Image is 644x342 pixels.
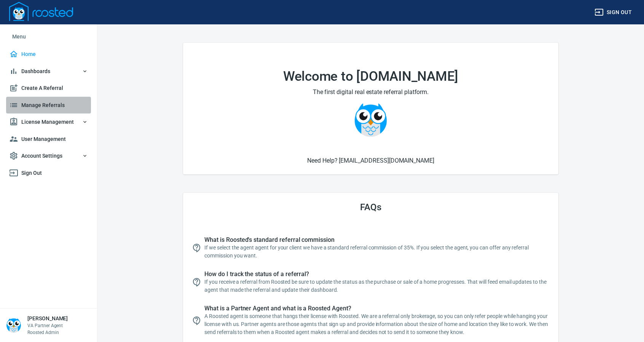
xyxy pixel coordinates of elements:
[6,165,91,182] a: Sign Out
[27,315,68,322] h6: [PERSON_NAME]
[6,97,91,114] a: Manage Referrals
[204,244,549,260] p: If we select the agent agent for your client we have a standard referral commission of 35%. If yo...
[9,67,88,76] span: Dashboards
[9,50,88,59] span: Home
[6,318,21,333] img: Person
[192,156,549,165] h6: Need Help? [EMAIL_ADDRESS][DOMAIN_NAME]
[6,147,91,165] button: Account Settings
[9,83,88,93] span: Create A Referral
[27,329,68,336] p: Roosted Admin
[6,46,91,63] a: Home
[612,308,638,336] iframe: Chat
[204,312,549,336] p: A Roosted agent is someone that hangs their license with Roosted. We are a referral only brokerag...
[204,236,549,244] span: What is Roosted's standard referral commission
[201,87,540,97] h2: The first digital real estate referral platform.
[192,202,549,213] h3: FAQs
[595,8,632,17] span: Sign out
[6,131,91,148] a: User Management
[9,134,88,144] span: User Management
[9,2,73,21] img: Logo
[354,103,388,137] img: Owlie
[27,322,68,329] p: VA Partner Agent
[9,168,88,178] span: Sign Out
[6,80,91,97] a: Create A Referral
[591,5,635,19] button: Sign out
[9,151,88,161] span: Account Settings
[6,63,91,80] button: Dashboards
[201,69,540,84] h1: Welcome to [DOMAIN_NAME]
[9,117,88,127] span: License Management
[6,113,91,131] button: License Management
[204,270,549,278] span: How do I track the status of a referral?
[6,27,91,46] li: Menu
[204,278,549,294] p: If you receive a referral from Roosted be sure to update the status as the purchase or sale of a ...
[204,305,549,312] span: What is a Partner Agent and what is a Roosted Agent?
[9,101,88,110] span: Manage Referrals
